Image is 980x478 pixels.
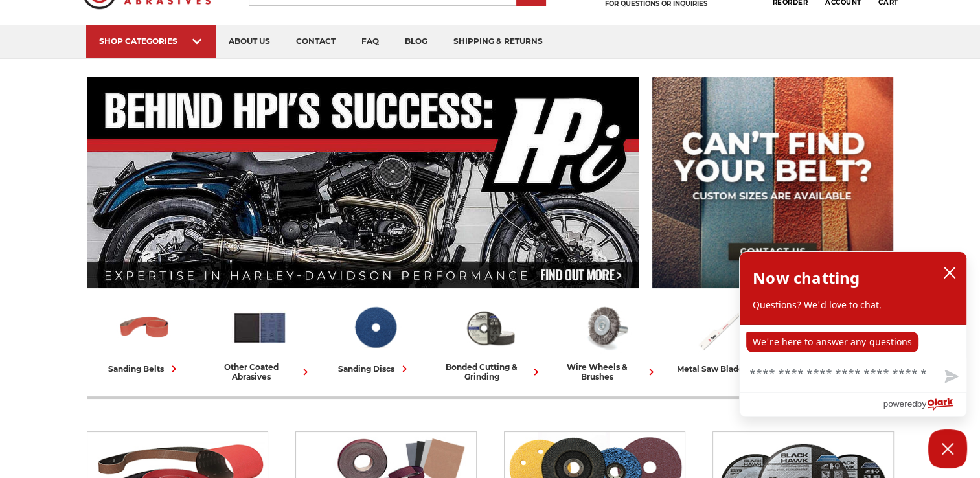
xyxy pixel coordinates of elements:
img: Other Coated Abrasives [231,300,288,356]
img: Metal Saw Blades [692,300,749,356]
a: Powered by Olark [883,393,966,416]
div: bonded cutting & grinding [438,362,543,381]
button: Close Chatbox [928,429,967,468]
img: Wire Wheels & Brushes [577,300,634,356]
a: faq [348,25,392,58]
a: blog [392,25,440,58]
img: Sanding Discs [347,300,404,356]
div: olark chatbox [739,251,967,417]
img: promo banner for custom belts. [652,77,893,288]
div: sanding belts [108,362,181,376]
span: by [917,396,926,412]
div: SHOP CATEGORIES [99,36,203,46]
a: bonded cutting & grinding [438,300,543,381]
p: We're here to answer any questions [746,332,918,352]
h2: Now chatting [753,265,860,291]
a: shipping & returns [440,25,556,58]
a: contact [283,25,348,58]
span: powered [883,396,917,412]
div: metal saw blades [677,362,764,376]
div: chat [740,325,966,358]
div: sanding discs [338,362,411,376]
img: Banner for an interview featuring Horsepower Inc who makes Harley performance upgrades featured o... [87,77,639,288]
a: other coated abrasives [207,300,312,381]
div: other coated abrasives [207,362,312,381]
button: Send message [934,362,966,392]
div: wire wheels & brushes [553,362,658,381]
img: Sanding Belts [116,300,173,356]
p: Questions? We'd love to chat. [753,299,953,312]
img: Bonded Cutting & Grinding [462,300,519,356]
a: sanding belts [92,300,197,376]
a: sanding discs [323,300,427,376]
a: metal saw blades [668,300,773,376]
a: about us [216,25,283,58]
a: wire wheels & brushes [553,300,658,381]
button: close chatbox [939,263,960,282]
